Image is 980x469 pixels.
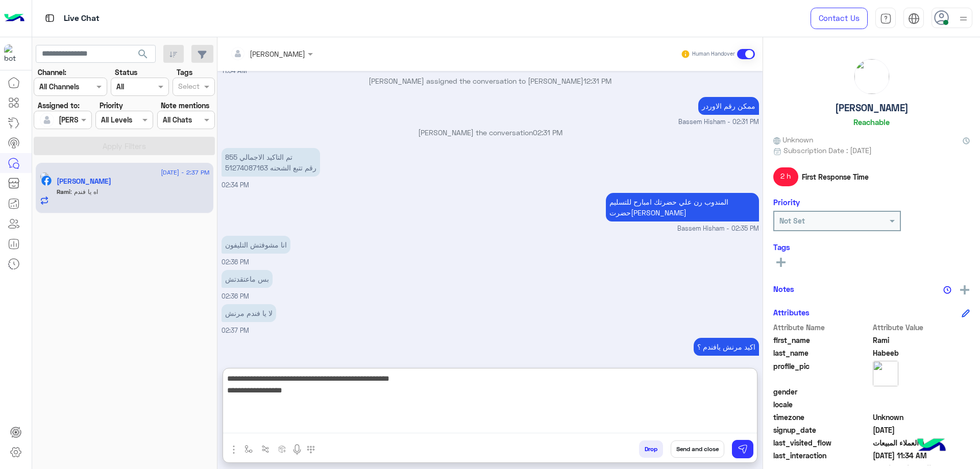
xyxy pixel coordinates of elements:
img: tab [908,13,920,24]
span: Rami [57,188,70,195]
img: tab [880,13,892,24]
span: locale [773,399,871,410]
p: 29/8/2025, 2:35 PM [606,193,759,221]
span: Unknown [873,412,970,423]
p: 29/8/2025, 2:36 PM [222,236,290,254]
span: 11:34 AM [222,67,247,75]
img: 713415422032625 [4,44,22,63]
p: [PERSON_NAME] the conversation [222,127,759,138]
label: Status [115,67,137,78]
span: last_interaction [773,450,871,461]
span: First Response Time [802,171,869,182]
span: 02:36 PM [222,292,249,300]
h6: Reachable [853,117,890,127]
img: Facebook [41,176,52,186]
img: send voice note [291,443,303,456]
button: Send and close [671,440,724,458]
img: Trigger scenario [261,445,269,453]
img: picture [40,172,49,181]
img: make a call [307,446,315,454]
img: create order [278,445,286,453]
button: create order [274,440,291,457]
img: picture [873,361,898,386]
span: 2025-08-29T08:34:07.225Z [873,450,970,461]
p: [PERSON_NAME] assigned the conversation to [PERSON_NAME] [222,76,759,86]
span: اه يا فندم [70,188,98,195]
span: signup_date [773,425,871,435]
img: send message [738,444,748,454]
span: Attribute Value [873,322,970,333]
button: select flow [240,440,257,457]
img: select flow [244,445,253,453]
h5: Rami Habeeb [57,177,111,186]
span: profile_pic [773,361,871,384]
h6: Notes [773,284,794,293]
span: gender [773,386,871,397]
span: خدمة العملاء المبيعات [873,437,970,448]
h6: Priority [773,198,800,207]
img: picture [854,59,889,94]
button: Drop [639,440,663,458]
img: hulul-logo.png [914,428,949,464]
span: timezone [773,412,871,423]
span: last_visited_flow [773,437,871,448]
span: 02:31 PM [533,128,562,137]
span: 02:37 PM [222,327,249,334]
img: Logo [4,8,24,29]
span: 12:31 PM [583,77,611,85]
img: defaultAdmin.png [40,113,54,127]
span: 2025-08-27T07:27:38.933Z [873,425,970,435]
button: Trigger scenario [257,440,274,457]
label: Priority [100,100,123,111]
span: 02:34 PM [222,181,249,189]
h6: Attributes [773,308,810,317]
span: null [873,399,970,410]
p: 29/8/2025, 2:36 PM [222,270,273,288]
span: [DATE] - 2:37 PM [161,168,209,177]
span: Attribute Name [773,322,871,333]
img: notes [943,286,951,294]
span: Unknown [773,134,813,145]
p: 29/8/2025, 2:37 PM [222,304,276,322]
img: profile [957,12,970,25]
span: Bassem Hisham - 02:31 PM [678,117,759,127]
a: tab [875,8,896,29]
small: Human Handover [692,50,735,58]
span: 02:36 PM [222,258,249,266]
span: Bassem Hisham - 02:35 PM [677,224,759,234]
img: add [960,285,969,294]
p: Live Chat [64,12,100,26]
span: last_name [773,348,871,358]
div: Select [177,81,200,94]
h5: [PERSON_NAME] [835,102,909,114]
span: 2 h [773,167,798,186]
span: Rami [873,335,970,345]
p: 29/8/2025, 2:31 PM [698,97,759,115]
img: tab [43,12,56,24]
a: Contact Us [811,8,868,29]
p: 29/8/2025, 2:34 PM [222,148,320,177]
span: first_name [773,335,871,345]
span: null [873,386,970,397]
button: search [131,45,156,67]
label: Tags [177,67,192,78]
img: send attachment [228,443,240,456]
p: 29/8/2025, 2:37 PM [694,338,759,356]
label: Note mentions [161,100,209,111]
label: Channel: [38,67,66,78]
label: Assigned to: [38,100,80,111]
button: Apply Filters [34,137,215,155]
span: Subscription Date : [DATE] [783,145,872,156]
span: search [137,48,149,60]
span: Habeeb [873,348,970,358]
h6: Tags [773,242,970,252]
